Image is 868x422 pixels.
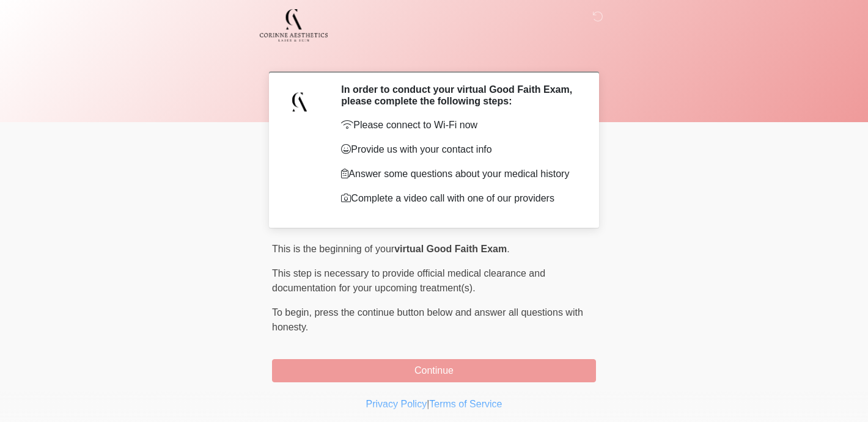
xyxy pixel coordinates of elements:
[272,359,596,382] button: Continue
[341,84,578,107] h2: In order to conduct your virtual Good Faith Exam, please complete the following steps:
[272,244,394,254] span: This is the beginning of your
[341,142,578,157] p: Provide us with your contact info
[341,167,578,181] p: Answer some questions about your medical history
[272,307,583,332] span: press the continue button below and answer all questions with honesty.
[281,84,318,120] img: Agent Avatar
[272,268,545,293] span: This step is necessary to provide official medical clearance and documentation for your upcoming ...
[260,9,328,42] img: Corinne Aesthetics Med Spa Logo
[341,191,578,206] p: Complete a video call with one of our providers
[366,399,427,409] a: Privacy Policy
[394,244,507,254] strong: virtual Good Faith Exam
[429,399,502,409] a: Terms of Service
[263,44,605,67] h1: ‎ ‎ ‎
[507,244,509,254] span: .
[272,307,314,318] span: To begin,
[427,399,429,409] a: |
[341,118,578,133] p: Please connect to Wi-Fi now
